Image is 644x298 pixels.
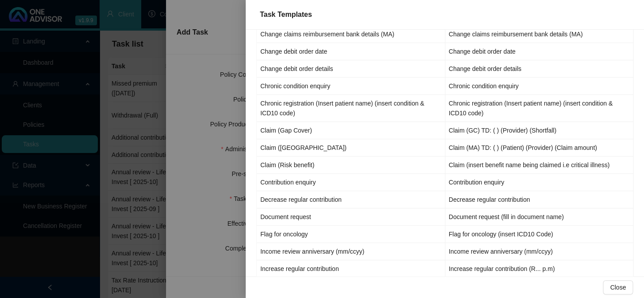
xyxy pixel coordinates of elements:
td: Contribution enquiry [445,174,634,191]
td: Claim (GC) TD: ( ) (Provider) (Shortfall) [445,122,634,139]
td: Change debit order date [257,43,445,60]
td: Contribution enquiry [257,174,445,191]
td: Claim (Gap Cover) [257,122,445,139]
span: Task Templates [260,11,312,18]
span: Close [610,282,626,292]
td: Claim ([GEOGRAPHIC_DATA]) [257,139,445,157]
td: Chronic registration (Insert patient name) (insert condition & ICD10 code) [257,95,445,122]
td: Income review anniversary (mm/ccyy) [445,243,634,260]
td: Claim (Risk benefit) [257,157,445,174]
td: Change debit order details [445,60,634,78]
td: Decrease regular contribution [445,191,634,208]
td: Decrease regular contribution [257,191,445,208]
td: Change claims reimbursement bank details (MA) [257,26,445,43]
td: Flag for oncology (insert ICD10 Code) [445,226,634,243]
td: Change debit order date [445,43,634,60]
td: Chronic condition enquiry [257,78,445,95]
button: Close [603,280,633,294]
td: Chronic condition enquiry [445,78,634,95]
td: Increase regular contribution [257,260,445,278]
td: Claim (MA) TD: ( ) (Patient) (Provider) (Claim amount) [445,139,634,157]
td: Flag for oncology [257,226,445,243]
td: Chronic registration (Insert patient name) (insert condition & ICD10 code) [445,95,634,122]
td: Change claims reimbursement bank details (MA) [445,26,634,43]
td: Change debit order details [257,60,445,78]
td: Increase regular contribution (R... p.m) [445,260,634,278]
td: Claim (insert benefit name being claimed i.e critical illness) [445,157,634,174]
td: Income review anniversary (mm/ccyy) [257,243,445,260]
td: Document request [257,208,445,226]
td: Document request (fill in document name) [445,208,634,226]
